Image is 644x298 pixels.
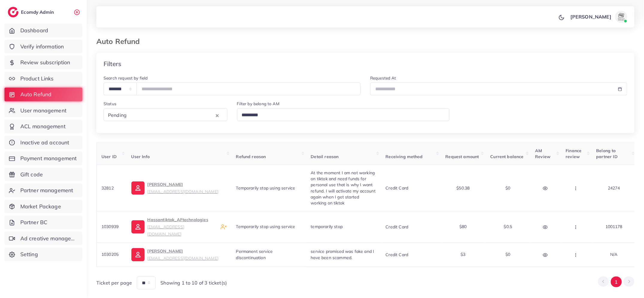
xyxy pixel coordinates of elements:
span: Product Links [20,75,54,82]
span: At the moment I am not working on tiktok and need funds for personal use that is why I want refun... [311,170,376,206]
p: Credit card [386,251,408,258]
a: [PERSON_NAME]avatar [567,11,630,23]
span: Gift code [20,171,43,178]
span: service promised was fake and I have been scammed. [311,249,374,260]
small: [EMAIL_ADDRESS][DOMAIN_NAME] [148,224,184,236]
a: Inactive ad account [4,136,82,149]
span: Pending [107,111,128,120]
span: 24274 [608,185,620,191]
img: avatar [615,11,627,23]
span: Permanent service discontinuation [236,249,273,260]
span: Belong to partner ID [596,148,618,159]
a: ACL management [4,120,82,133]
p: Credit card [386,223,408,230]
span: Finance review [566,148,582,159]
a: Gift code [4,168,82,181]
a: Partner BC [4,216,82,229]
span: Review subscription [20,59,70,66]
span: Request amount [446,154,479,159]
span: Temporarily stop using service [236,185,295,191]
span: $3 [461,252,465,257]
span: Ad creative management [20,235,78,242]
span: temporarily stop [311,224,343,229]
ul: Pagination [598,276,634,288]
span: User management [20,107,66,114]
img: ic-user-info.36bf1079.svg [131,181,145,195]
a: Auto Refund [4,88,82,101]
img: ic-user-info.36bf1079.svg [131,220,145,233]
span: 1001178 [605,224,622,229]
span: 1030939 [101,224,119,229]
span: Receiving method [386,154,423,159]
h3: Auto Refund [96,37,145,46]
a: Hassantiktok_AFtechnologies[EMAIL_ADDRESS][DOMAIN_NAME] [131,216,216,238]
span: Auto Refund [20,91,52,98]
span: Payment management [20,155,77,162]
span: Verify information [20,43,64,51]
a: Verify information [4,40,82,54]
span: Current balance [490,154,524,159]
img: logo [8,7,19,17]
span: $0 [505,252,510,257]
a: Product Links [4,72,82,85]
label: Status [104,101,116,107]
a: logoEcomdy Admin [8,7,55,17]
p: Credit card [386,184,408,192]
h4: Filters [104,60,121,68]
a: Setting [4,247,82,261]
span: Partner BC [20,218,48,226]
span: Inactive ad account [20,139,69,146]
a: [PERSON_NAME][EMAIL_ADDRESS][DOMAIN_NAME] [131,247,218,262]
p: [PERSON_NAME] [148,181,218,195]
span: N/A [610,252,617,257]
span: $80 [459,224,467,229]
small: [EMAIL_ADDRESS][DOMAIN_NAME] [148,189,218,194]
span: $0.5 [504,224,512,229]
label: Filter by belong to AM [237,101,280,107]
span: ACL management [20,123,66,130]
span: Ticket per page [96,279,132,286]
button: Go to page 1 [611,276,622,288]
span: Refund reason [236,154,266,159]
p: Hassantiktok_AFtechnologies [148,216,216,238]
span: 32812 [101,185,114,191]
small: [EMAIL_ADDRESS][DOMAIN_NAME] [148,256,218,261]
a: Market Package [4,200,82,213]
button: Clear Selected [216,112,219,119]
span: AM Review [535,148,551,159]
span: User Info [131,154,150,159]
a: Ad creative management [4,232,82,245]
input: Search for option [240,111,442,120]
div: Search for option [237,108,450,121]
a: Review subscription [4,56,82,69]
label: Requested At [370,75,396,81]
span: Partner management [20,187,73,194]
span: Showing 1 to 10 of 3 ticket(s) [160,279,227,286]
span: $0 [505,185,510,191]
p: [PERSON_NAME] [570,13,611,20]
img: ic-user-info.36bf1079.svg [131,248,145,261]
span: Dashboard [20,27,48,34]
div: Search for option [104,108,227,121]
span: User ID [101,154,117,159]
a: Dashboard [4,24,82,37]
a: Payment management [4,152,82,165]
a: User management [4,104,82,117]
span: Detail reason [311,154,339,159]
span: Setting [20,250,38,258]
span: $50.38 [457,185,470,191]
a: [PERSON_NAME][EMAIL_ADDRESS][DOMAIN_NAME] [131,181,218,195]
span: 1030205 [101,252,119,257]
h2: Ecomdy Admin [21,9,55,15]
label: Search request by field [104,75,148,81]
p: [PERSON_NAME] [148,247,218,262]
span: Market Package [20,203,61,210]
a: Partner management [4,184,82,197]
input: Search for option [128,111,214,120]
span: Temporarily stop using service [236,224,295,229]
